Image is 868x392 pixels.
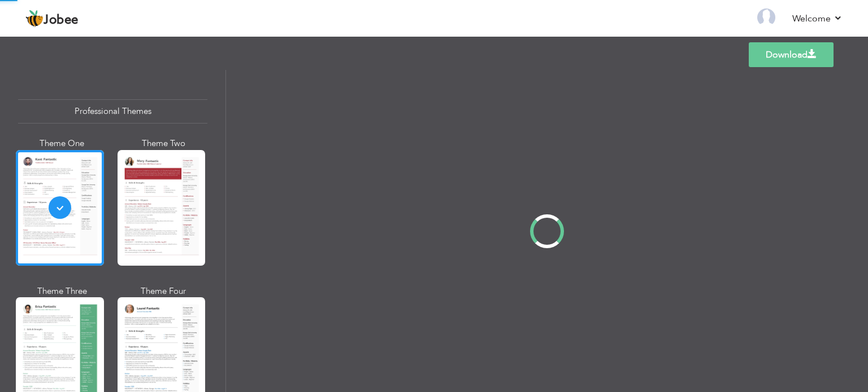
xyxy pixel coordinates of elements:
[25,10,44,28] img: jobee.io
[792,12,843,25] a: Welcome
[25,10,79,28] a: Jobee
[749,42,834,67] a: Download
[757,8,775,27] img: Profile Img
[44,14,79,27] span: Jobee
